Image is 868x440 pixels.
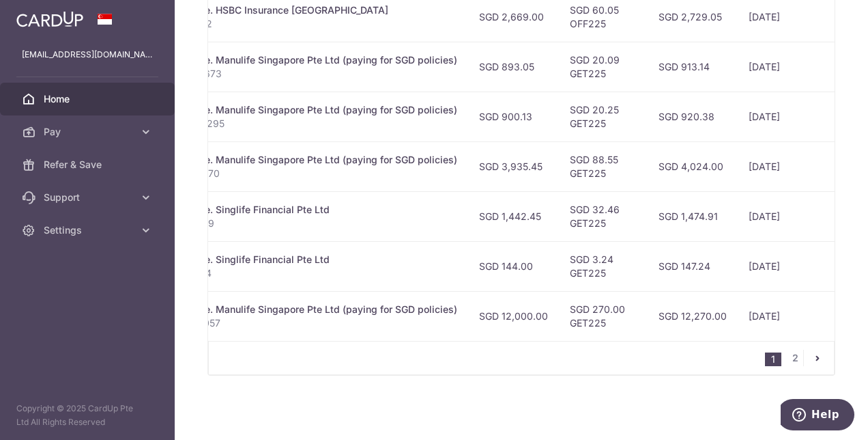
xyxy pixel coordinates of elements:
img: CardUp [16,11,83,27]
td: SGD 12,270.00 [648,291,738,341]
span: Support [44,191,134,204]
td: SGD 900.13 [468,92,559,141]
div: Insurance. HSBC Insurance [GEOGRAPHIC_DATA] [166,3,457,17]
nav: pager [765,342,834,374]
span: Refer & Save [44,158,134,171]
span: Settings [44,223,134,237]
p: 00170982 [166,17,457,31]
td: SGD 147.24 [648,241,738,291]
td: [DATE] [738,141,830,191]
td: SGD 913.14 [648,42,738,92]
span: Pay [44,125,134,139]
p: 1491970673 [166,67,457,81]
td: SGD 20.09 GET225 [559,42,648,92]
td: SGD 920.38 [648,92,738,141]
td: SGD 20.25 GET225 [559,92,648,141]
td: [DATE] [738,241,830,291]
td: SGD 270.00 GET225 [559,291,648,341]
div: Insurance. Manulife Singapore Pte Ltd (paying for SGD policies) [166,153,457,167]
span: Home [44,92,134,106]
div: Insurance. Manulife Singapore Pte Ltd (paying for SGD policies) [166,103,457,117]
p: 1451912970 [166,167,457,180]
iframe: Opens a widget where you can find more information [781,399,854,433]
div: Insurance. Manulife Singapore Pte Ltd (paying for SGD policies) [166,53,457,67]
td: SGD 1,474.91 [648,191,738,241]
a: 2 [787,350,803,366]
div: Insurance. Singlife Financial Pte Ltd [166,203,457,217]
td: SGD 893.05 [468,42,559,92]
td: [DATE] [738,92,830,141]
li: 1 [765,353,781,366]
td: [DATE] [738,191,830,241]
td: SGD 12,000.00 [468,291,559,341]
div: Insurance. Singlife Financial Pte Ltd [166,253,457,266]
p: 1492266295 [166,117,457,130]
td: SGD 4,024.00 [648,141,738,191]
td: SGD 1,442.45 [468,191,559,241]
p: 22610274 [166,266,457,280]
p: 1452170057 [166,316,457,330]
div: Insurance. Manulife Singapore Pte Ltd (paying for SGD policies) [166,303,457,316]
td: SGD 144.00 [468,241,559,291]
td: [DATE] [738,42,830,92]
p: [EMAIL_ADDRESS][DOMAIN_NAME] [22,48,153,61]
td: SGD 3,935.45 [468,141,559,191]
td: SGD 3.24 GET225 [559,241,648,291]
td: SGD 88.55 GET225 [559,141,648,191]
td: [DATE] [738,291,830,341]
p: 25806999 [166,217,457,230]
td: SGD 32.46 GET225 [559,191,648,241]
